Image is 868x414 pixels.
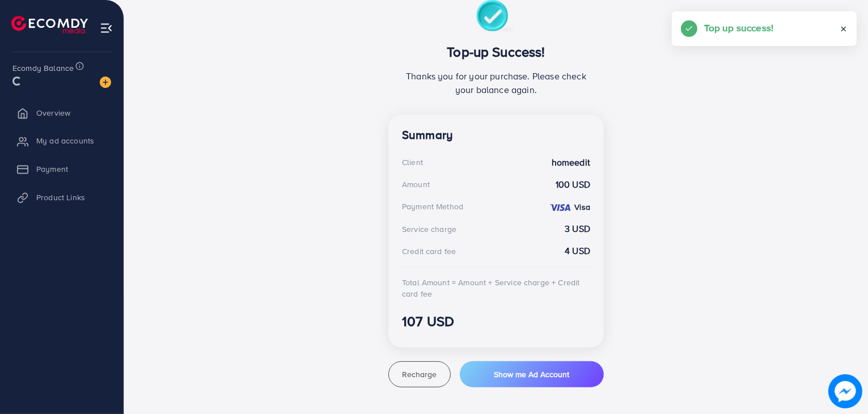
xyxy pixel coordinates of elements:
div: Credit card fee [402,246,456,257]
img: image [100,77,111,88]
span: Recharge [402,369,437,380]
img: menu [100,22,113,35]
strong: 4 USD [565,244,590,257]
button: Recharge [388,361,451,387]
h5: Top up success! [704,20,773,35]
h4: Summary [402,128,590,142]
img: logo [11,16,88,33]
div: Service charge [402,223,456,235]
img: credit [549,203,571,212]
strong: 100 USD [556,178,590,191]
div: Payment Method [402,201,463,212]
div: Total Amount = Amount + Service charge + Credit card fee [402,277,590,300]
img: image [828,374,862,408]
span: Ecomdy Balance [12,62,74,74]
button: Show me Ad Account [460,361,604,387]
strong: homeedit [552,156,590,169]
p: Thanks you for your purchase. Please check your balance again. [402,69,590,96]
h3: 107 USD [402,313,590,329]
div: Client [402,157,423,168]
h3: Top-up Success! [402,44,590,60]
strong: 3 USD [565,222,590,235]
div: Amount [402,179,430,190]
strong: Visa [574,201,590,213]
span: Show me Ad Account [494,369,569,380]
